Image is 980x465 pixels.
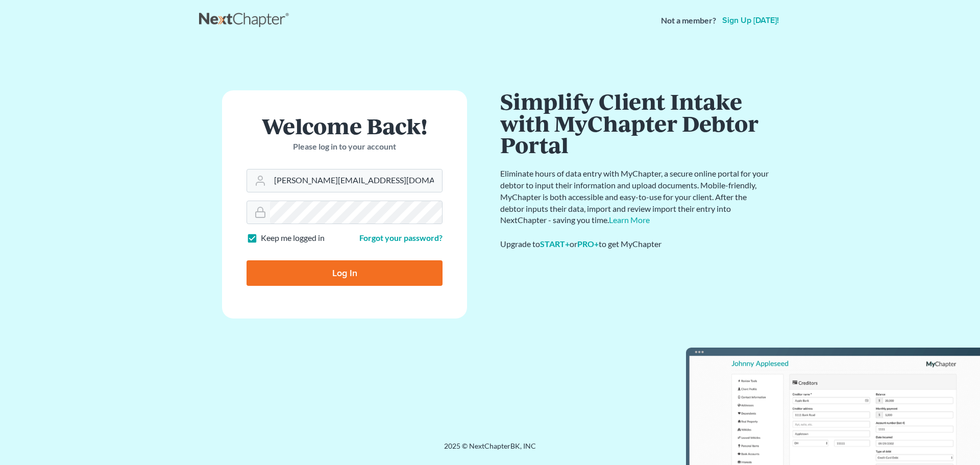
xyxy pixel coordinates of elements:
a: START+ [540,239,570,249]
p: Please log in to your account [247,141,443,153]
p: Eliminate hours of data entry with MyChapter, a secure online portal for your debtor to input the... [500,168,771,226]
a: Learn More [609,215,650,225]
strong: Not a member? [661,15,716,27]
a: PRO+ [577,239,599,249]
h1: Simplify Client Intake with MyChapter Debtor Portal [500,90,771,156]
a: Sign up [DATE]! [720,16,781,25]
h1: Welcome Back! [247,115,443,137]
a: Forgot your password? [359,233,443,242]
label: Keep me logged in [261,232,325,244]
div: Upgrade to or to get MyChapter [500,238,771,250]
input: Log In [247,260,443,286]
div: 2025 © NextChapterBK, INC [199,441,781,459]
input: Email Address [270,169,442,192]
